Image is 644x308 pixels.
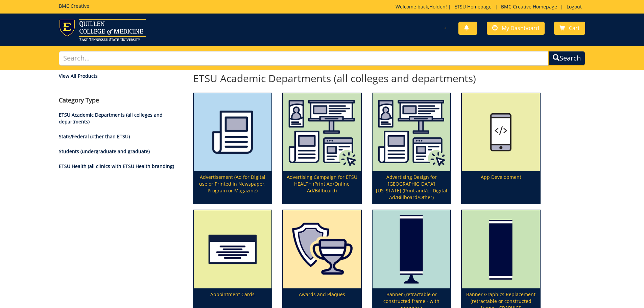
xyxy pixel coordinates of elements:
[563,3,585,10] a: Logout
[554,22,585,35] a: Cart
[194,93,272,171] img: printmedia-5fff40aebc8a36.86223841.png
[193,73,541,84] h2: ETSU Academic Departments (all colleges and departments)
[59,112,163,125] a: ETSU Academic Departments (all colleges and departments)
[462,171,540,204] p: App Development
[59,73,183,79] a: View All Products
[283,93,361,204] a: Advertising Campaign for ETSU HEALTH (Print Ad/Online Ad/Billboard)
[498,3,560,10] a: BMC Creative Homepage
[462,93,540,171] img: app%20development%20icon-655684178ce609.47323231.png
[548,51,585,66] button: Search
[59,133,130,140] a: State/Federal (other than ETSU)
[462,93,540,204] a: App Development
[59,163,174,169] a: ETSU Health (all clinics with ETSU Health branding)
[373,210,451,288] img: retractable-banner-59492b401f5aa8.64163094.png
[59,19,146,41] img: ETSU logo
[396,3,585,10] p: Welcome back, ! | | |
[502,24,539,32] span: My Dashboard
[462,210,540,288] img: graphics-only-banner-5949222f1cdc31.93524894.png
[373,93,451,171] img: etsu%20health%20marketing%20campaign%20image-6075f5506d2aa2.29536275.png
[59,3,89,8] h5: BMC Creative
[373,171,451,204] p: Advertising Design for [GEOGRAPHIC_DATA][US_STATE] (Print and/or Digital Ad/Billboard/Other)
[283,171,361,204] p: Advertising Campaign for ETSU HEALTH (Print Ad/Online Ad/Billboard)
[59,97,183,104] h4: Category Type
[283,210,361,288] img: plaques-5a7339fccbae09.63825868.png
[451,3,495,10] a: ETSU Homepage
[59,148,150,155] a: Students (undergraduate and graduate)
[429,3,446,10] a: Holden
[569,24,580,32] span: Cart
[283,93,361,171] img: etsu%20health%20marketing%20campaign%20image-6075f5506d2aa2.29536275.png
[373,93,451,204] a: Advertising Design for [GEOGRAPHIC_DATA][US_STATE] (Print and/or Digital Ad/Billboard/Other)
[487,22,545,35] a: My Dashboard
[194,171,272,204] p: Advertisement (Ad for Digital use or Printed in Newspaper, Program or Magazine)
[194,93,272,204] a: Advertisement (Ad for Digital use or Printed in Newspaper, Program or Magazine)
[194,210,272,288] img: appointment%20cards-6556843a9f7d00.21763534.png
[59,51,549,66] input: Search...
